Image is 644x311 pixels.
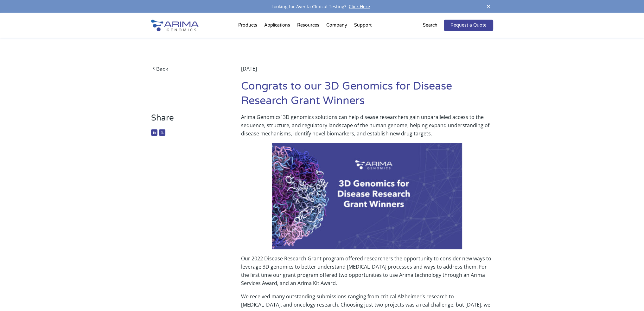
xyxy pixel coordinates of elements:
[151,113,222,128] h3: Share
[241,113,493,143] p: Arima Genomics’ 3D genomics solutions can help disease researchers gain unparalleled access to th...
[241,65,493,79] div: [DATE]
[241,254,493,292] p: Our 2022 Disease Research Grant program offered researchers the opportunity to consider new ways ...
[151,65,222,73] a: Back
[151,3,493,11] div: Looking for Aventa Clinical Testing?
[241,79,493,113] h1: Congrats to our 3D Genomics for Disease Research Grant Winners
[151,20,199,31] img: Arima-Genomics-logo
[346,3,373,9] a: Click Here
[444,20,493,31] a: Request a Quote
[423,21,437,29] p: Search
